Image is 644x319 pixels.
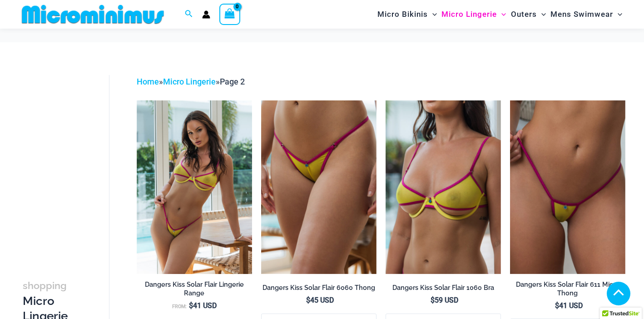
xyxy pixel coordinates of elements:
a: OutersMenu ToggleMenu Toggle [509,3,548,26]
a: Micro LingerieMenu ToggleMenu Toggle [439,3,508,26]
bdi: 59 USD [431,296,458,304]
iframe: TrustedSite Certified [23,68,104,249]
h2: Dangers Kiss Solar Flair Lingerie Range [137,280,252,297]
span: Menu Toggle [497,3,506,26]
span: » » [137,77,245,86]
a: Micro BikinisMenu ToggleMenu Toggle [375,3,439,26]
h2: Dangers Kiss Solar Flair 6060 Thong [261,284,376,292]
span: $ [431,296,435,304]
a: Mens SwimwearMenu ToggleMenu Toggle [548,3,624,26]
a: Search icon link [185,9,193,20]
h2: Dangers Kiss Solar Flair 611 Micro Thong [510,280,625,297]
span: From: [172,304,187,309]
span: Page 2 [220,77,245,86]
span: Menu Toggle [537,3,546,26]
h2: Dangers Kiss Solar Flair 1060 Bra [386,284,501,292]
span: Menu Toggle [428,3,437,26]
span: $ [189,301,193,310]
img: Dangers Kiss Solar Flair 6060 Thong 01 [261,100,376,274]
span: $ [306,296,310,304]
a: View Shopping Cart, empty [219,4,240,25]
bdi: 41 USD [189,301,217,310]
a: Dangers Kiss Solar Flair 611 Micro 01Dangers Kiss Solar Flair 611 Micro 02Dangers Kiss Solar Flai... [510,100,625,274]
img: Dangers Kiss Solar Flair 1060 Bra 6060 Thong 01 [137,100,252,274]
a: Dangers Kiss Solar Flair 1060 Bra 01Dangers Kiss Solar Flair 1060 Bra 02Dangers Kiss Solar Flair ... [386,100,501,274]
bdi: 41 USD [555,301,583,310]
span: $ [555,301,559,310]
a: Home [137,77,159,86]
a: Micro Lingerie [163,77,216,86]
a: Dangers Kiss Solar Flair Lingerie Range [137,280,252,301]
a: Dangers Kiss Solar Flair 1060 Bra 6060 Thong 01Dangers Kiss Solar Flair 1060 Bra 6060 Thong 04Dan... [137,100,252,274]
a: Account icon link [202,10,210,19]
span: Micro Bikinis [377,3,428,26]
img: MM SHOP LOGO FLAT [18,4,168,25]
span: Micro Lingerie [441,3,497,26]
a: Dangers Kiss Solar Flair 6060 Thong 01Dangers Kiss Solar Flair 6060 Thong 02Dangers Kiss Solar Fl... [261,100,376,274]
a: Dangers Kiss Solar Flair 611 Micro Thong [510,280,625,301]
nav: Site Navigation [374,1,626,27]
span: Menu Toggle [613,3,622,26]
img: Dangers Kiss Solar Flair 611 Micro 01 [510,100,625,274]
span: shopping [23,280,67,291]
bdi: 45 USD [306,296,334,304]
a: Dangers Kiss Solar Flair 1060 Bra [386,284,501,295]
span: Outers [511,3,537,26]
img: Dangers Kiss Solar Flair 1060 Bra 01 [386,100,501,274]
a: Dangers Kiss Solar Flair 6060 Thong [261,284,376,295]
span: Mens Swimwear [550,3,613,26]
